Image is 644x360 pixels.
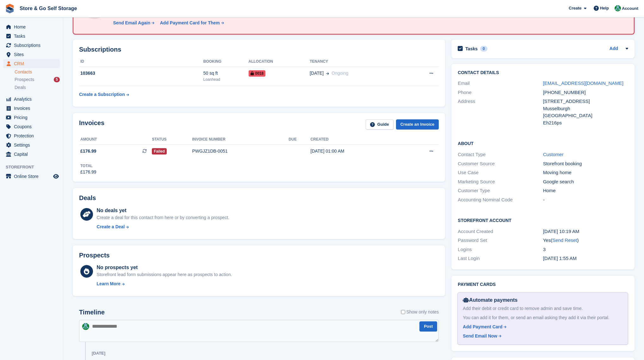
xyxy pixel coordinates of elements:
div: Musselburgh [543,105,628,112]
button: Post [419,321,437,332]
div: Add Payment Card [463,324,502,330]
span: Pricing [14,113,52,122]
div: Account Created [458,228,543,235]
span: Capital [14,150,52,159]
a: Customer [543,152,564,157]
span: Online Store [14,172,52,181]
div: Customer Type [458,187,543,194]
a: menu [3,95,60,104]
a: Guide [366,119,393,130]
div: Learn More [97,281,121,287]
a: menu [3,50,60,59]
div: Send Email Now [463,333,497,339]
span: Invoices [14,104,52,113]
a: [EMAIL_ADDRESS][DOMAIN_NAME] [543,80,623,86]
div: Eh216ps [543,119,628,127]
h2: Storefront Account [458,217,628,223]
div: No prospects yet [97,264,232,271]
div: Home [543,187,628,194]
span: [DATE] [310,70,324,77]
div: [STREET_ADDRESS] [543,98,628,105]
span: Failed [152,148,167,155]
span: CRM [14,59,52,68]
a: menu [3,22,60,31]
img: Adeel Hussain [82,323,89,330]
div: Create a Subscription [79,91,125,98]
img: stora-icon-8386f47178a22dfd0bd8f6a31ec36ba5ce8667c1dd55bd0f319d3a0aa187defe.svg [5,4,15,13]
h2: Contact Details [458,70,628,75]
div: £176.99 [80,169,96,175]
h2: Subscriptions [79,46,439,53]
div: Email [458,80,543,87]
div: PWGJZ1DB-0051 [192,148,288,155]
span: Deals [15,85,26,91]
div: - [543,196,628,204]
span: Ongoing [331,71,348,76]
th: Amount [79,135,152,145]
div: Yes [543,237,628,244]
div: Add Payment Card for Them [160,20,220,26]
span: Tasks [14,32,52,41]
h2: Payment cards [458,282,628,287]
div: Phone [458,89,543,96]
div: 0 [480,46,487,52]
h2: About [458,140,628,146]
a: Add Payment Card for Them [158,20,225,26]
a: menu [3,150,60,159]
div: 103663 [79,70,203,77]
a: menu [3,122,60,131]
div: Marketing Source [458,178,543,186]
a: menu [3,172,60,181]
div: Use Case [458,169,543,176]
a: menu [3,113,60,122]
div: [DATE] 10:19 AM [543,228,628,235]
span: Help [600,5,609,11]
a: menu [3,41,60,50]
div: Password Set [458,237,543,244]
span: Storefront [6,164,63,170]
span: Account [622,5,638,12]
span: ( ) [551,237,579,243]
span: Protection [14,131,52,140]
div: 5 [54,77,60,82]
div: [DATE] 01:00 AM [311,148,403,155]
div: 3 [543,246,628,253]
div: Loanhead [203,77,249,82]
h2: Invoices [79,119,104,130]
h2: Deals [79,194,96,202]
a: Prospects 5 [15,76,60,83]
h2: Tasks [465,46,478,52]
div: Accounting Nominal Code [458,196,543,204]
a: Learn More [97,281,232,287]
div: [DATE] [92,351,105,356]
div: 50 sq ft [203,70,249,77]
th: Created [311,135,403,145]
th: ID [79,57,203,67]
span: Coupons [14,122,52,131]
span: £176.99 [80,148,96,155]
h2: Prospects [79,252,110,259]
a: Preview store [52,173,60,180]
div: You can add it for them, or send an email asking they add it via their portal. [463,314,623,321]
div: Moving home [543,169,628,176]
div: Create a Deal [97,224,125,230]
a: Create a Subscription [79,89,129,100]
a: menu [3,59,60,68]
th: Tenancy [310,57,406,67]
div: Automate payments [463,296,623,304]
a: Contacts [15,69,60,75]
div: Add their debit or credit card to remove admin and save time. [463,305,623,312]
span: Analytics [14,95,52,104]
span: Settings [14,141,52,149]
a: menu [3,104,60,113]
a: Add [610,45,618,53]
div: [PHONE_NUMBER] [543,89,628,96]
th: Invoice number [192,135,288,145]
span: Subscriptions [14,41,52,50]
th: Due [289,135,311,145]
div: Address [458,98,543,126]
img: Adeel Hussain [615,5,621,11]
a: Create an Invoice [396,119,439,130]
input: Show only notes [401,309,405,315]
div: [GEOGRAPHIC_DATA] [543,112,628,119]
